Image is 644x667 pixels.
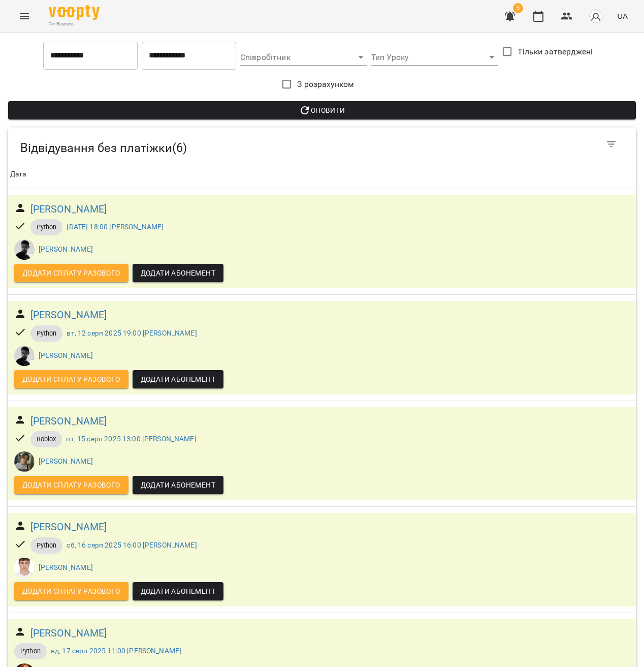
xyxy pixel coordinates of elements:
button: Додати Абонемент [133,370,223,388]
img: Шатило Артем Сергійович [14,346,35,366]
span: Додати сплату разового [22,373,120,385]
img: Voopty Logo [49,5,100,20]
span: Python [14,647,47,656]
a: вт, 12 серп 2025 19:00 [PERSON_NAME] [67,329,197,337]
span: Python [30,223,63,232]
button: Додати сплату разового [14,370,128,388]
a: [PERSON_NAME] [30,307,107,323]
button: Оновити [8,101,636,119]
img: avatar_s.png [589,9,603,23]
span: Оновити [16,104,628,116]
button: Додати Абонемент [133,476,223,494]
a: нд, 17 серп 2025 11:00 [PERSON_NAME] [51,647,181,655]
a: сб, 16 серп 2025 16:00 [PERSON_NAME] [67,541,197,549]
div: Table Toolbar [8,128,636,160]
a: [PERSON_NAME] [39,351,93,359]
a: пт, 15 серп 2025 13:00 [PERSON_NAME] [66,435,196,443]
span: Python [30,329,63,338]
a: [PERSON_NAME] [39,457,93,465]
span: Додати Абонемент [141,585,215,597]
div: Дата [10,168,26,180]
button: Додати сплату разового [14,264,128,282]
a: [PERSON_NAME] [39,563,93,571]
a: [PERSON_NAME] [30,625,107,641]
button: Додати сплату разового [14,582,128,600]
span: Додати сплату разового [22,479,120,491]
span: Тільки затверджені [518,46,593,58]
span: For Business [49,21,100,27]
img: Зарічний Василь Олегович [14,451,35,472]
img: Шатило Артем Сергійович [14,239,35,260]
span: UA [617,11,628,21]
span: Дата [10,168,634,180]
img: Перепечай Олег Ігорович [14,558,35,578]
span: Roblox [30,435,62,444]
span: Додати Абонемент [141,373,215,385]
span: Додати Абонемент [141,479,215,491]
button: Додати сплату разового [14,476,128,494]
button: Фільтр [599,132,624,157]
a: [PERSON_NAME] [30,201,107,217]
span: З розрахунком [297,78,354,90]
button: Додати Абонемент [133,264,223,282]
button: Menu [12,4,37,28]
a: [PERSON_NAME] [30,519,107,535]
a: [PERSON_NAME] [30,413,107,429]
div: Sort [10,168,26,180]
span: Python [30,541,63,550]
a: [DATE] 18:00 [PERSON_NAME] [67,223,164,231]
span: 5 [513,3,523,13]
span: Додати Абонемент [141,267,215,279]
span: Додати сплату разового [22,585,120,597]
button: Додати Абонемент [133,582,223,600]
span: Додати сплату разового [22,267,120,279]
h5: Відвідування без платіжки ( 6 ) [20,140,393,156]
a: [PERSON_NAME] [39,245,93,253]
button: UA [613,7,632,25]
